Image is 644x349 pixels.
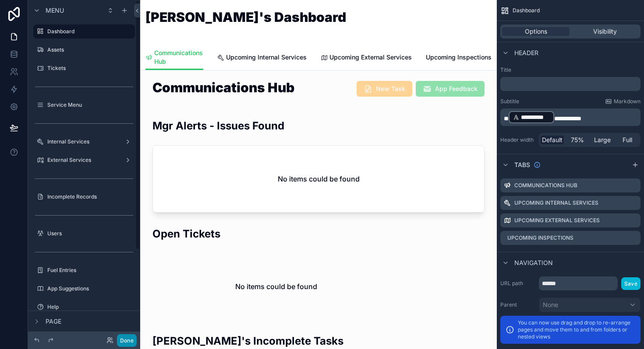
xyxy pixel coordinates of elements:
div: scrollable content [500,108,640,126]
a: Dashboard [33,24,135,38]
label: Upcoming External Services [514,217,600,224]
span: Full [623,136,632,144]
button: None [539,297,640,312]
span: Large [594,136,611,144]
label: App Suggestions [47,285,133,292]
span: Dashboard [513,7,540,14]
label: URL path [500,280,535,287]
span: Markdown [614,98,640,105]
label: Subtitle [500,98,519,105]
a: Upcoming External Services [321,49,412,67]
label: Incomplete Records [47,193,133,200]
span: Visibility [593,27,617,36]
label: Header width [500,136,535,143]
span: Navigation [514,258,553,267]
span: Header [514,49,538,57]
label: Parent [500,301,535,308]
label: Tickets [47,65,133,72]
a: Markdown [605,98,640,105]
label: External Services [47,157,121,164]
button: Done [117,334,137,347]
label: Internal Services [47,138,121,145]
a: Fuel Entries [33,263,135,277]
span: Communications Hub [154,49,203,66]
a: App Suggestions [33,282,135,296]
a: Tickets [33,61,135,75]
label: Fuel Entries [47,267,133,274]
label: Upcoming Inspections [507,234,573,241]
label: Upcoming Internal Services [514,199,598,206]
button: Save [621,277,640,290]
a: External Services [33,153,135,167]
a: Communications Hub [145,45,203,70]
a: Upcoming Internal Services [217,49,307,67]
span: None [543,300,558,309]
span: Upcoming Internal Services [226,53,307,62]
div: scrollable content [500,77,640,91]
span: Page [46,317,61,326]
a: Assets [33,43,135,57]
label: Users [47,230,133,237]
span: Options [525,27,547,36]
label: Title [500,66,640,73]
label: Service Menu [47,101,133,108]
a: Users [33,227,135,241]
a: Service Menu [33,98,135,112]
label: Assets [47,46,133,53]
a: Help [33,300,135,314]
span: Menu [46,6,64,15]
span: 75% [571,136,584,144]
h1: [PERSON_NAME]'s Dashboard [145,10,346,24]
a: Internal Services [33,135,135,149]
a: Incomplete Records [33,190,135,204]
span: Tabs [514,161,530,169]
label: Help [47,304,133,311]
span: Upcoming External Services [329,53,412,62]
span: Default [542,136,563,144]
span: Upcoming Inspections [426,53,492,62]
label: Communications Hub [514,182,577,189]
label: Dashboard [47,28,130,35]
a: Upcoming Inspections [426,49,492,67]
p: You can now use drag and drop to re-arrange pages and move them to and from folders or nested views [518,319,635,340]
